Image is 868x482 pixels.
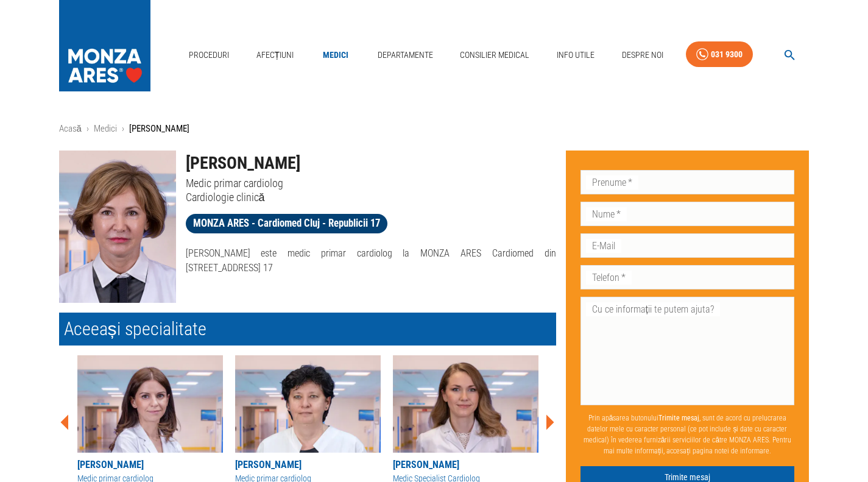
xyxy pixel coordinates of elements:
a: Departamente [373,43,438,68]
div: 031 9300 [711,47,743,62]
a: MONZA ARES - Cardiomed Cluj - Republicii 17 [186,214,387,233]
a: Afecțiuni [252,43,299,68]
p: [PERSON_NAME] este medic primar cardiolog la MONZA ARES Cardiomed din [STREET_ADDRESS] 17 [186,246,556,275]
img: Dr. Carmen Mureșan [59,151,176,303]
p: [PERSON_NAME] [129,122,189,136]
nav: breadcrumb [59,122,810,136]
a: 031 9300 [686,41,753,68]
div: [PERSON_NAME] [393,458,538,472]
a: Medici [316,43,355,68]
a: Consilier Medical [455,43,534,68]
a: Acasă [59,123,82,134]
a: Despre Noi [617,43,668,68]
a: Info Utile [552,43,599,68]
h1: [PERSON_NAME] [186,151,556,176]
h2: Aceeași specialitate [59,313,556,346]
div: [PERSON_NAME] [77,458,223,472]
p: Prin apăsarea butonului , sunt de acord cu prelucrarea datelor mele cu caracter personal (ce pot ... [580,408,795,461]
p: Cardiologie clinică [186,190,556,204]
a: Medici [94,123,117,134]
div: [PERSON_NAME] [235,458,381,472]
a: Proceduri [184,43,234,68]
b: Trimite mesaj [658,414,699,422]
li: › [122,122,124,136]
span: MONZA ARES - Cardiomed Cluj - Republicii 17 [186,216,387,231]
li: › [86,122,89,136]
p: Medic primar cardiolog [186,176,556,190]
